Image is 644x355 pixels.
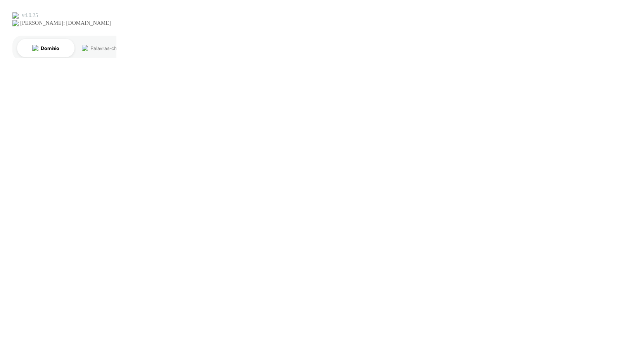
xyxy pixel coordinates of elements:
[20,20,111,26] div: [PERSON_NAME]: [DOMAIN_NAME]
[32,45,38,51] img: tab_domain_overview_orange.svg
[90,46,125,51] div: Palavras-chave
[41,46,59,51] div: Domínio
[12,20,19,26] img: website_grey.svg
[22,12,38,19] div: v 4.0.25
[82,45,88,51] img: tab_keywords_by_traffic_grey.svg
[12,12,19,19] img: logo_orange.svg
